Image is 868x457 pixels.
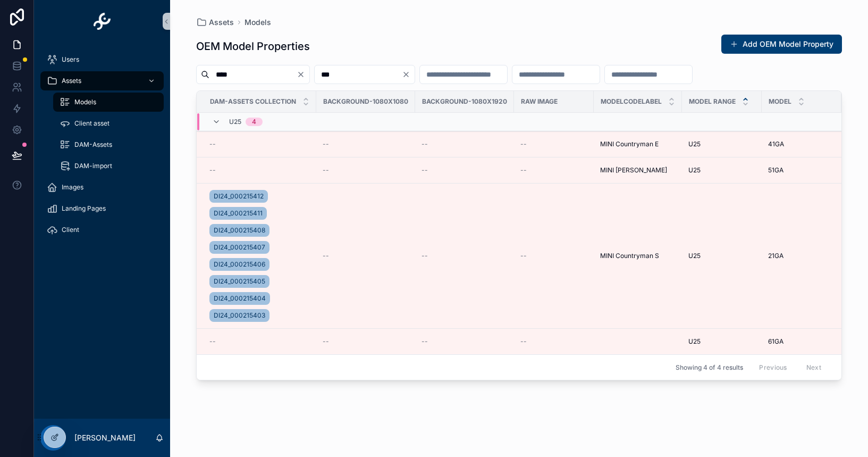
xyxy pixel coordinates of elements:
a: U25 [688,337,755,346]
a: Models [53,93,164,112]
a: U25 [688,252,755,260]
a: DI24_000215403 [209,309,269,322]
span: -- [323,337,329,346]
span: 61GA [768,337,783,346]
button: Add OEM Model Property [721,35,842,54]
p: [PERSON_NAME] [74,433,136,443]
a: Client [40,220,164,239]
a: Assets [196,17,234,28]
a: -- [422,140,508,148]
a: DAM-import [53,156,164,176]
span: Dam-assets collection [210,97,296,106]
span: Users [62,55,79,64]
span: -- [209,166,216,175]
a: Assets [40,71,164,90]
span: Model Range [689,97,736,106]
span: U25 [229,118,241,126]
a: U25 [688,166,755,175]
a: -- [520,140,587,148]
a: 51GA [768,166,835,175]
button: Clear [402,70,415,79]
span: ModelCodeLabel [601,97,662,106]
span: Models [74,98,96,106]
span: DAM-import [74,162,112,170]
a: 41GA [768,140,835,148]
h1: OEM Model Properties [196,39,310,54]
a: DI24_000215412DI24_000215411DI24_000215408DI24_000215407DI24_000215406DI24_000215405DI24_00021540... [209,188,310,324]
span: -- [520,252,527,260]
span: -- [323,166,329,175]
span: Background-1080x1080 [323,97,408,106]
img: App logo [94,13,111,30]
span: -- [520,140,527,148]
span: -- [323,252,329,260]
span: DI24_000215406 [214,260,265,269]
div: scrollable content [34,43,170,253]
a: -- [323,140,409,148]
span: DI24_000215411 [214,209,263,218]
span: DI24_000215412 [214,192,264,201]
span: DI24_000215404 [214,294,266,303]
span: DAM-Assets [74,140,112,149]
a: -- [520,166,587,175]
a: U25 [688,140,755,148]
a: Users [40,50,164,69]
a: DAM-Assets [53,135,164,154]
span: -- [422,252,428,260]
a: 21GA [768,252,835,260]
a: -- [323,166,409,175]
span: DI24_000215403 [214,311,265,320]
div: 4 [252,118,256,126]
a: -- [209,140,310,148]
span: RAW image [521,97,558,106]
button: Clear [297,70,309,79]
span: U25 [688,166,701,175]
span: -- [520,337,527,346]
a: Client asset [53,114,164,133]
a: MINI Countryman E [600,140,676,148]
span: -- [422,337,428,346]
a: -- [323,337,409,346]
a: -- [209,166,310,175]
span: 41GA [768,140,784,148]
span: -- [422,166,428,175]
span: 21GA [768,252,783,260]
span: Images [62,183,83,192]
span: Background-1080x1920 [422,97,507,106]
a: DI24_000215405 [209,275,269,288]
span: DI24_000215408 [214,226,265,235]
span: MINI Countryman S [600,252,659,260]
span: Client [62,226,79,234]
a: Images [40,178,164,197]
span: Assets [62,77,81,85]
a: DI24_000215406 [209,258,269,271]
span: -- [422,140,428,148]
span: U25 [688,140,701,148]
a: Landing Pages [40,199,164,218]
a: -- [209,337,310,346]
span: -- [209,140,216,148]
a: -- [520,337,587,346]
span: DI24_000215405 [214,277,265,286]
span: -- [209,337,216,346]
span: Model [769,97,791,106]
a: DI24_000215408 [209,224,269,237]
a: -- [323,252,409,260]
span: 51GA [768,166,783,175]
span: Showing 4 of 4 results [676,363,743,372]
span: U25 [688,252,701,260]
a: MINI [PERSON_NAME] [600,166,676,175]
a: DI24_000215407 [209,241,269,254]
a: MINI Countryman S [600,252,676,260]
span: Client asset [74,119,109,128]
a: 61GA [768,337,835,346]
span: -- [323,140,329,148]
a: -- [422,252,508,260]
a: DI24_000215412 [209,190,268,203]
span: MINI [PERSON_NAME] [600,166,667,175]
a: DI24_000215404 [209,292,270,305]
a: -- [422,337,508,346]
a: Models [245,17,271,28]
